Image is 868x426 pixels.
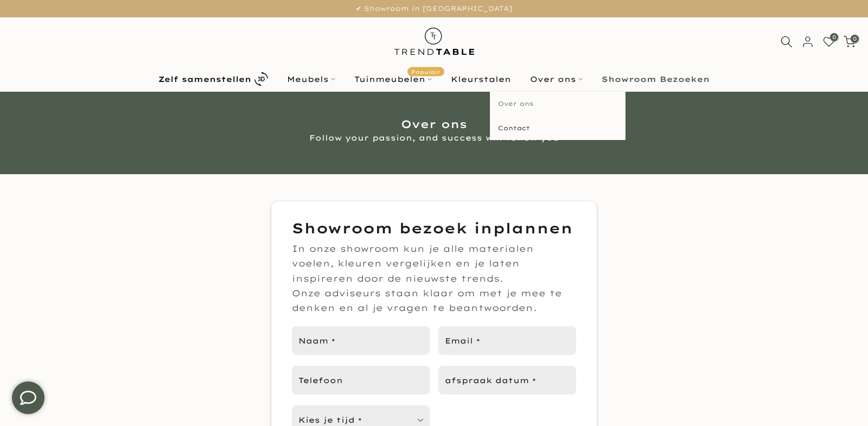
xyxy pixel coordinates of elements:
[490,116,626,141] a: Contact
[117,119,751,130] h1: Over ons
[231,131,637,144] p: Follow your passion, and success will follow you
[158,75,251,83] b: Zelf samenstellen
[14,3,854,15] p: ✔ Showroom in [GEOGRAPHIC_DATA]
[823,36,835,48] a: 0
[851,35,859,43] span: 0
[292,218,576,239] h3: Showroom bezoek inplannen
[602,75,710,83] b: Showroom Bezoeken
[292,286,576,315] p: Onze adviseurs staan klaar om met je mee te denken en al je vragen te beantwoorden.
[345,73,442,86] a: TuinmeubelenPopulair
[521,73,592,86] a: Over ons
[844,36,856,48] a: 0
[1,371,55,425] iframe: toggle-frame
[490,92,626,116] a: Over ons
[592,73,719,86] a: Showroom Bezoeken
[149,69,278,88] a: Zelf samenstellen
[278,73,345,86] a: Meubels
[407,67,444,76] span: Populair
[292,241,576,286] p: In onze showroom kun je alle materialen voelen, kleuren vergelijken en je laten inspireren door d...
[387,17,482,66] img: trend-table
[830,33,838,41] span: 0
[442,73,521,86] a: Kleurstalen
